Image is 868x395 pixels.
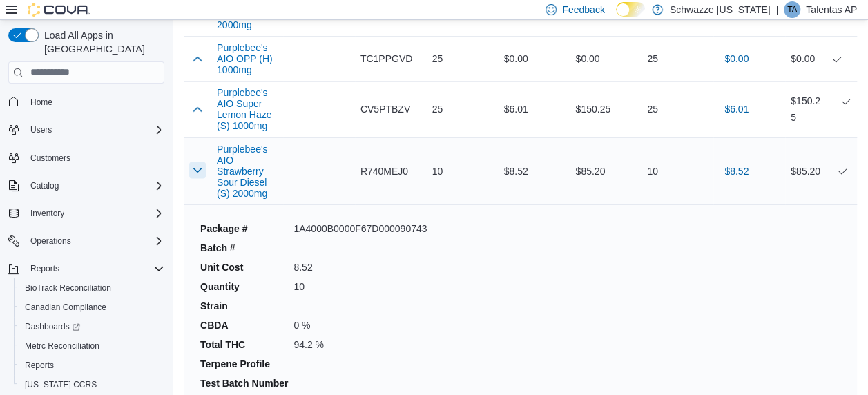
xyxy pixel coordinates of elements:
dd: 10 [293,279,427,293]
span: Load All Apps in [GEOGRAPHIC_DATA] [39,28,164,56]
span: Customers [25,149,164,166]
div: $6.01 [499,95,570,123]
span: Catalog [25,177,164,194]
a: Metrc Reconciliation [19,338,105,354]
a: Home [25,94,58,110]
div: $150.25 [570,95,642,123]
dt: CBDA [200,318,288,331]
span: BioTrack Reconciliation [19,280,164,296]
span: Inventory [25,205,164,222]
button: Inventory [3,204,170,223]
span: Users [25,122,164,138]
dt: Total THC [200,337,288,351]
div: $150.25 [791,93,851,126]
div: 25 [642,95,713,123]
span: $0.00 [724,52,749,66]
span: $6.01 [724,102,749,116]
span: Canadian Compliance [19,299,164,316]
span: Washington CCRS [19,376,164,393]
button: Operations [3,231,170,251]
a: BioTrack Reconciliation [19,280,117,296]
img: Cova [28,3,90,17]
span: CV5PTBZV [360,101,410,117]
span: $8.52 [724,164,749,177]
dt: Test Batch Number [200,376,288,389]
dt: Terpene Profile [200,356,288,370]
div: Talentas AP [784,1,800,18]
span: Reports [30,263,59,274]
span: R740MEJ0 [360,162,408,179]
span: Home [30,97,52,108]
button: Catalog [3,176,170,195]
dt: Package # [200,221,288,235]
div: 10 [642,157,713,184]
button: Metrc Reconciliation [14,336,170,356]
dd: 1A4000B0000F67D000090743 [293,221,427,235]
span: BioTrack Reconciliation [25,282,111,293]
dd: 0 % [293,318,427,331]
span: Home [25,93,164,110]
span: Feedback [562,3,604,17]
div: 10 [427,157,499,184]
span: Inventory [30,208,64,219]
button: Users [25,122,57,138]
span: Metrc Reconciliation [19,338,164,354]
dd: 94.2 % [293,337,427,351]
button: Catalog [25,177,64,194]
span: Dashboards [19,318,164,335]
div: $85.20 [791,162,851,179]
dd: 8.52 [293,260,427,273]
button: Home [3,92,170,112]
div: $0.00 [791,50,851,67]
span: Reports [19,357,164,374]
a: Dashboards [19,318,86,335]
span: TC1PPGVD [360,50,412,67]
span: Canadian Compliance [25,302,106,313]
div: $85.20 [570,157,642,184]
span: TA [787,1,797,18]
button: Canadian Compliance [14,298,170,317]
span: Metrc Reconciliation [25,340,99,351]
p: Talentas AP [806,1,857,18]
span: [US_STATE] CCRS [25,379,97,390]
input: Dark Mode [616,2,645,17]
button: BioTrack Reconciliation [14,278,170,298]
span: Customers [30,153,70,164]
dt: Unit Cost [200,260,288,273]
span: Catalog [30,180,59,191]
button: Users [3,120,170,139]
div: 25 [427,95,499,123]
p: | [775,1,778,18]
a: Reports [19,357,59,374]
button: Purplebee's AIO OPP (H) 1000mg [217,42,278,75]
button: [US_STATE] CCRS [14,375,170,394]
button: Purplebee's AIO Strawberry Sour Diesel (S) 2000mg [217,143,278,198]
button: $8.52 [719,157,754,184]
button: Customers [3,148,170,168]
div: $0.00 [570,45,642,73]
button: Reports [25,260,65,277]
div: 25 [427,45,499,73]
span: Operations [25,233,164,249]
span: Users [30,124,52,135]
button: Reports [3,259,170,278]
button: $0.00 [719,45,754,73]
span: Reports [25,260,164,277]
span: Operations [30,235,71,247]
button: Operations [25,233,77,249]
span: Dashboards [25,321,80,332]
p: Schwazze [US_STATE] [670,1,771,18]
dt: Quantity [200,279,288,293]
span: Reports [25,360,54,371]
button: Purplebee's AIO Super Lemon Haze (S) 1000mg [217,87,278,131]
div: 25 [642,45,713,73]
button: $6.01 [719,95,754,123]
a: Canadian Compliance [19,299,112,316]
button: Inventory [25,205,70,222]
a: Dashboards [14,317,170,336]
a: [US_STATE] CCRS [19,376,102,393]
div: $8.52 [499,157,570,184]
div: $0.00 [499,45,570,73]
button: Reports [14,356,170,375]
